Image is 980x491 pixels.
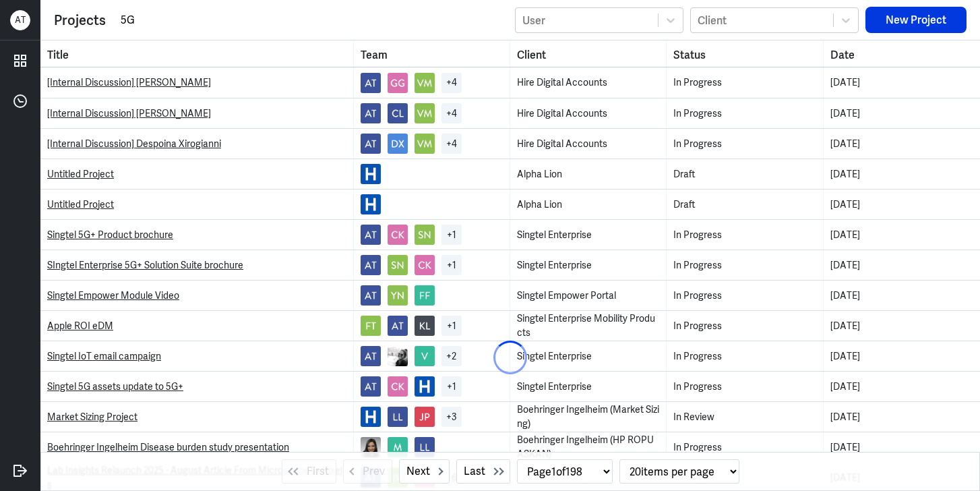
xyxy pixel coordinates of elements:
[406,463,430,480] span: Next
[698,13,727,27] div: Client
[456,459,510,484] button: Last
[307,463,329,480] span: First
[865,7,967,33] button: New Project
[54,10,106,30] div: Projects
[522,13,545,27] div: User
[119,10,508,30] input: Search
[10,10,30,30] div: A T
[464,463,485,480] span: Last
[399,459,450,484] button: Next
[343,459,392,484] button: Prev
[282,459,336,484] button: First
[363,463,385,480] span: Prev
